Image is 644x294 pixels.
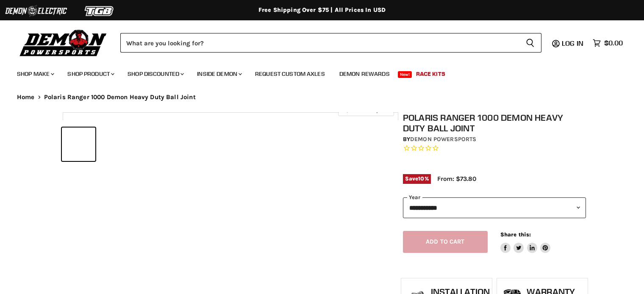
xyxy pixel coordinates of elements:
a: Home [17,94,35,101]
h1: Polaris Ranger 1000 Demon Heavy Duty Ball Joint [403,112,586,133]
button: IMAGE thumbnail [62,128,95,161]
img: Demon Powersports [17,28,110,58]
div: by [403,135,586,144]
input: Search [120,33,519,53]
form: Product [120,33,541,53]
span: Share this: [500,231,531,238]
button: Search [519,33,541,53]
span: Log in [562,39,583,47]
a: Shop Product [61,65,119,83]
button: IMAGE thumbnail [98,128,131,161]
a: Race Kits [410,65,452,83]
a: Shop Discounted [121,65,189,83]
a: Shop Make [11,65,59,83]
span: 10 [418,175,424,182]
ul: Main menu [11,62,621,83]
a: Request Custom Axles [249,65,331,83]
img: TGB Logo 2 [68,3,131,19]
span: Rated 0.0 out of 5 stars 0 reviews [403,144,586,153]
span: Click to expand [342,107,389,113]
span: From: $73.80 [437,175,476,183]
a: Log in [558,39,588,47]
a: $0.00 [588,37,627,49]
aside: Share this: [500,231,551,253]
img: Demon Electric Logo 2 [4,3,68,19]
span: Polaris Ranger 1000 Demon Heavy Duty Ball Joint [44,94,196,101]
a: Demon Rewards [333,65,396,83]
select: year [403,197,586,218]
span: $0.00 [604,39,623,47]
span: Save % [403,174,431,183]
span: New! [398,71,412,78]
a: Inside Demon [191,65,247,83]
a: Demon Powersports [410,136,476,143]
